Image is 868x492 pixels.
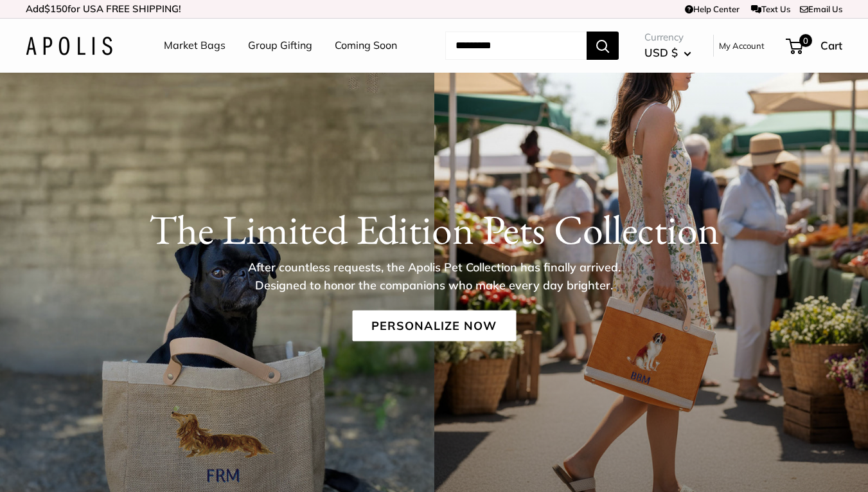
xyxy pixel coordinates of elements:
[248,36,312,55] a: Group Gifting
[644,28,691,46] span: Currency
[335,36,397,55] a: Coming Soon
[26,37,112,55] img: Apolis
[352,310,516,341] a: Personalize Now
[685,4,740,14] a: Help Center
[800,4,842,14] a: Email Us
[787,35,842,56] a: 0 Cart
[644,42,691,63] button: USD $
[26,205,842,253] h1: The Limited Edition Pets Collection
[226,258,643,294] p: After countless requests, the Apolis Pet Collection has finally arrived. Designed to honor the co...
[719,38,765,53] a: My Account
[644,46,678,59] span: USD $
[587,32,619,60] button: Search
[44,3,67,15] span: $150
[820,39,842,52] span: Cart
[751,4,790,14] a: Text Us
[799,34,812,47] span: 0
[164,36,226,55] a: Market Bags
[445,32,587,60] input: Search...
